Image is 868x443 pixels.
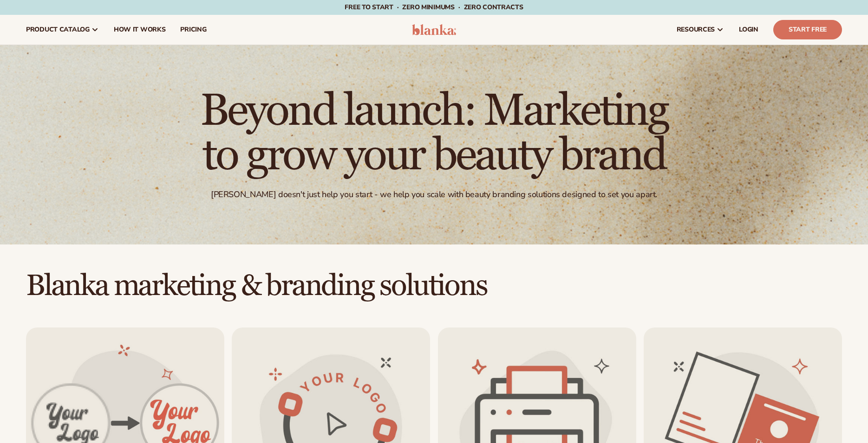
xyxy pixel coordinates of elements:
[677,26,715,33] span: resources
[669,15,731,45] a: resources
[345,3,523,12] span: Free to start · ZERO minimums · ZERO contracts
[26,26,90,33] span: product catalog
[211,189,657,200] div: [PERSON_NAME] doesn't just help you start - we help you scale with beauty branding solutions desi...
[739,26,758,33] span: LOGIN
[19,15,106,45] a: product catalog
[773,20,842,39] a: Start Free
[731,15,766,45] a: LOGIN
[106,15,173,45] a: How It Works
[412,24,456,35] img: logo
[180,26,206,33] span: pricing
[114,26,166,33] span: How It Works
[173,15,214,45] a: pricing
[179,89,690,178] h1: Beyond launch: Marketing to grow your beauty brand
